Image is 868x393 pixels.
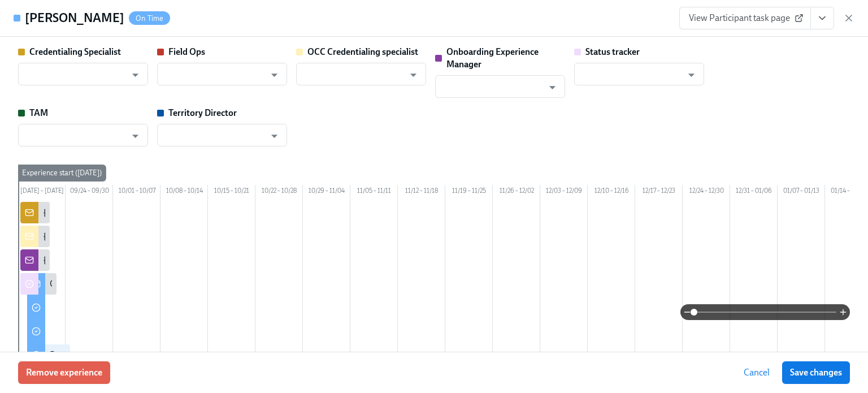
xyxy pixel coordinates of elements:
span: Remove experience [26,367,102,378]
button: Open [405,66,422,84]
div: {{ participant.fullName }} has been enrolled in the Dado Pre-boarding [43,206,310,219]
div: 10/22 – 10/28 [255,185,303,200]
button: Save changes [782,361,850,384]
button: Open [127,127,144,145]
div: 10/15 – 10/21 [208,185,255,200]
div: 12/10 – 12/16 [588,185,635,200]
button: Cancel [736,361,778,384]
h4: [PERSON_NAME] [25,10,124,27]
button: Open [266,127,283,145]
div: Provide key information for the credentialing process [50,349,254,361]
div: 12/03 – 12/09 [540,185,588,200]
button: Open [544,79,561,96]
span: Cancel [744,367,770,378]
div: 12/17 – 12/23 [635,185,683,200]
button: Open [683,66,700,84]
div: 10/08 – 10/14 [160,185,208,200]
div: 10/01 – 10/07 [113,185,160,200]
button: Open [266,66,283,84]
div: {{ participant.fullName }} has been enrolled in the Dado Pre-boarding [43,254,310,266]
button: Open [127,66,144,84]
div: 11/26 – 12/02 [493,185,540,200]
button: Remove experience [18,361,110,384]
div: Experience start ([DATE]) [18,165,106,182]
strong: Field Ops [168,46,205,57]
div: 11/12 – 11/18 [398,185,445,200]
div: Getting started at [GEOGRAPHIC_DATA] [50,278,206,290]
div: 09/24 – 09/30 [66,185,113,200]
strong: Status tracker [585,46,640,57]
strong: Territory Director [168,107,237,118]
strong: Onboarding Experience Manager [446,46,539,70]
div: 01/07 – 01/13 [778,185,825,200]
span: Save changes [790,367,842,378]
div: [DATE] – [DATE] [18,185,66,200]
span: View Participant task page [689,12,801,24]
div: 11/19 – 11/25 [445,185,493,200]
a: View Participant task page [679,7,811,29]
div: 12/24 – 12/30 [683,185,730,200]
span: On Time [129,14,170,23]
strong: OCC Credentialing specialist [307,46,418,57]
div: 10/29 – 11/04 [303,185,350,200]
strong: Credentialing Specialist [29,46,121,57]
div: {{ participant.fullName }} has been enrolled in the state credentialing process [43,230,338,243]
strong: TAM [29,107,48,118]
div: 12/31 – 01/06 [730,185,778,200]
div: 11/05 – 11/11 [350,185,398,200]
button: View task page [810,7,834,29]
